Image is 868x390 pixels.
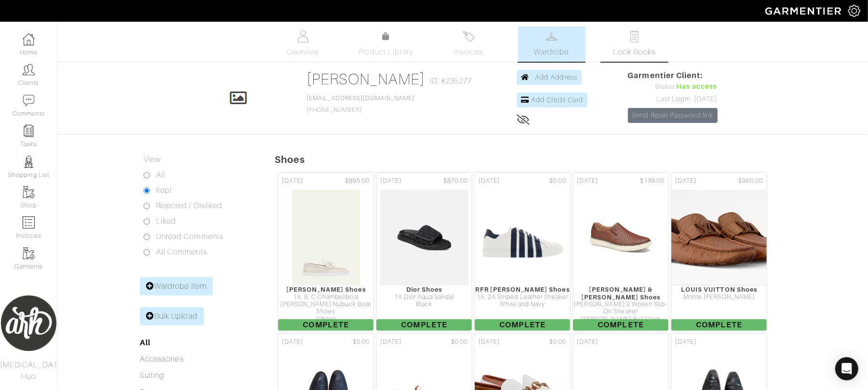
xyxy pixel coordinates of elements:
[282,176,303,186] span: [DATE]
[156,215,176,227] label: Liked
[140,338,150,347] a: All
[156,200,222,212] label: Rejected / Disliked
[277,171,375,332] a: [DATE] $895.00 [PERSON_NAME] Shoes 1A, B, C Chambeliboat [PERSON_NAME] Nubuck Boat Shoes Albatre ...
[454,46,483,58] span: Invoices
[144,154,162,165] label: View:
[675,337,696,347] span: [DATE]
[534,46,569,58] span: Wardrobe
[376,286,472,293] div: Dior Shoes
[23,64,35,76] img: clients-icon-6bae9207a08558b7cb47a8932f037763ab4055f8c8b6bfacd5dc20c3e0201464.png
[676,81,718,92] span: Has access
[738,176,763,186] span: $960.00
[275,154,868,165] h5: Shoes
[307,95,414,113] span: [PHONE_NUMBER]
[23,94,35,107] img: comment-icon-a0a6a9ef722e966f86d9cbdc48e553b5cf19dbc54f86b18d962a5391bc8f6eb6.png
[671,294,767,301] div: Monte [PERSON_NAME]
[518,27,586,62] a: Wardrobe
[601,27,668,62] a: Look Books
[278,286,374,293] div: [PERSON_NAME] Shoes
[549,337,566,347] span: $0.00
[156,185,172,196] label: Kept
[628,108,718,123] a: Send Reset Password link
[376,301,472,308] div: Black
[573,316,668,323] div: [PERSON_NAME] Full Grain
[140,277,213,296] a: Wardrobe Item
[380,176,401,186] span: [DATE]
[435,27,503,62] a: Invoices
[345,176,370,186] span: $895.00
[675,176,696,186] span: [DATE]
[835,357,858,380] div: Open Intercom Messenger
[359,46,413,58] span: Product Library
[577,337,598,347] span: [DATE]
[475,319,570,331] span: Complete
[269,27,337,62] a: Overview
[475,301,570,308] div: White and Navy
[613,46,656,58] span: Look Books
[23,186,35,198] img: garments-icon-b7da505a4dc4fd61783c78ac3ca0ef83fa9d6f193b1c9dc38574b1d14d53ca28.png
[577,176,598,186] span: [DATE]
[463,30,475,42] img: orders-27d20c2124de7fd6de4e0e44c1d41de31381a507db9b33961299e4e07d508b8c.svg
[443,176,468,186] span: $870.00
[156,246,207,258] label: All Comments
[573,301,668,316] div: [PERSON_NAME] 2 Woven Slip-On Sneaker
[23,247,35,259] img: garments-icon-b7da505a4dc4fd61783c78ac3ca0ef83fa9d6f193b1c9dc38574b1d14d53ca28.png
[517,93,588,108] a: Add Credit Card
[23,156,35,168] img: stylists-icon-eb353228a002819b7ec25b43dbf5f0378dd9e0616d9560372ff212230b889e62.png
[531,96,583,104] span: Add Credit Card
[140,371,164,380] a: Suiting
[640,176,665,186] span: $139.00
[473,171,572,332] a: [DATE] $0.00 RFR [PERSON_NAME] Shoes 1A, 2A Striped Leather Sneaker White and Navy Complete
[573,319,668,331] span: Complete
[430,75,472,87] span: ID: #235277
[535,73,577,81] span: Add Address
[380,337,401,347] span: [DATE]
[278,316,374,323] div: Albatre
[23,33,35,45] img: dashboard-icon-dbcd8f5a0b271acd01030246c82b418ddd0df26cd7fceb0bd07c9910d44c42f6.png
[572,171,670,332] a: [DATE] $139.00 [PERSON_NAME] & [PERSON_NAME] Shoes [PERSON_NAME] 2 Woven Slip-On Sneaker [PERSON_...
[627,189,811,286] img: rnxW192615CmDiaXzSYFtR9i
[573,286,668,301] div: [PERSON_NAME] & [PERSON_NAME] Shoes
[628,30,641,42] img: todo-9ac3debb85659649dc8f770b8b6100bb5dab4b48dedcbae339e5042a72dfd3cc.svg
[670,171,768,332] a: [DATE] $960.00 LOUIS VUITTON Shoes Monte [PERSON_NAME] Complete
[353,337,370,347] span: $0.00
[292,189,361,286] img: a4nRHgZZbJqboMHwSC6DSCgt
[479,337,500,347] span: [DATE]
[352,31,420,58] a: Product Library
[140,307,204,325] a: Bulk Upload
[848,5,860,17] img: gear-icon-white-bd11855cb880d31180b6d7d6211b90ccbf57a29d726f0c71d8c61bd08dd39cc2.png
[282,337,303,347] span: [DATE]
[307,70,426,88] a: [PERSON_NAME]
[278,294,374,316] div: 1A, B, C Chambeliboat [PERSON_NAME] Nubuck Boat Shoes
[761,2,848,19] img: garmentier-logo-header-white-b43fb05a5012e4ada735d5af1a66efaba907eab6374d6393d1fbf88cb4ef424d.png
[671,286,767,293] div: LOUIS VUITTON Shoes
[278,319,374,331] span: Complete
[628,81,718,92] div: Status:
[376,319,472,331] span: Complete
[628,70,718,81] span: Garmentier Client:
[479,176,500,186] span: [DATE]
[287,46,319,58] span: Overview
[546,30,558,42] img: wardrobe-487a4870c1b7c33e795ec22d11cfc2ed9d08956e64fb3008fe2437562e282088.svg
[380,189,469,286] img: sVW8x8UQCtK683m4P5oSiH3S
[589,189,653,286] img: fWjKvKw2kc8aUKUguF5kbVP7
[628,94,718,105] div: Last Login: [DATE]
[671,319,767,331] span: Complete
[140,355,184,363] a: Accessories
[474,189,571,286] img: BiUXXFewJsUED28VPN1UdH43
[375,171,473,332] a: [DATE] $870.00 Dior Shoes 1A Dior Aqua Sandal Black Complete
[475,294,570,301] div: 1A, 2A Striped Leather Sneaker
[451,337,468,347] span: $0.00
[376,294,472,301] div: 1A Dior Aqua Sandal
[307,95,414,102] a: [EMAIL_ADDRESS][DOMAIN_NAME]
[156,231,223,242] label: Unread Comments
[517,70,582,85] a: Add Address
[475,286,570,293] div: RFR [PERSON_NAME] Shoes
[156,169,165,181] label: All
[23,216,35,229] img: orders-icon-0abe47150d42831381b5fb84f609e132dff9fe21cb692f30cb5eec754e2cba89.png
[549,176,566,186] span: $0.00
[297,30,309,42] img: basicinfo-40fd8af6dae0f16599ec9e87c0ef1c0a1fdea2edbe929e3d69a839185d80c458.svg
[23,125,35,137] img: reminder-icon-8004d30b9f0a5d33ae49ab947aed9ed385cf756f9e5892f1edd6e32f2345188e.png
